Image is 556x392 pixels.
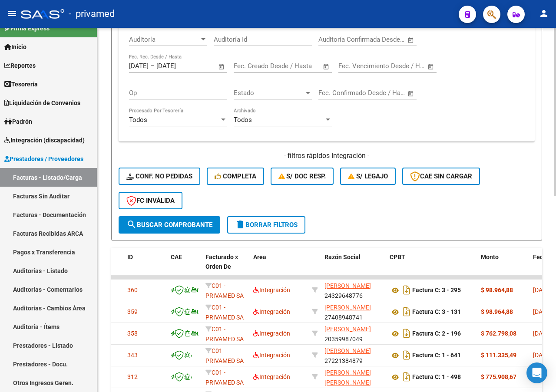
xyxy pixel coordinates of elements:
span: 360 [127,287,138,293]
button: Borrar Filtros [227,216,305,234]
button: CAE SIN CARGAR [402,168,480,185]
span: Integración [253,287,290,293]
div: 20315030278 [324,368,383,386]
span: 358 [127,330,138,337]
input: Fecha fin [277,62,319,70]
span: Integración [253,308,290,315]
span: C01 - PRIVAMED SA [205,369,244,386]
input: Fecha inicio [318,89,354,97]
span: Liquidación de Convenios [4,98,80,108]
input: Fecha fin [361,36,404,43]
mat-icon: person [539,8,549,19]
button: Buscar Comprobante [119,216,220,234]
div: Open Intercom Messenger [526,362,547,383]
strong: $ 98.964,88 [481,308,513,315]
span: 359 [127,308,138,315]
div: 27408948741 [324,303,383,321]
span: Buscar Comprobante [126,221,212,229]
mat-icon: menu [7,8,17,19]
span: CAE SIN CARGAR [410,172,472,180]
div: 24329648776 [324,281,383,299]
span: Completa [215,172,256,180]
span: Tesorería [4,79,38,89]
strong: Factura C: 3 - 295 [412,287,461,294]
span: [PERSON_NAME] [324,282,371,289]
strong: Factura C: 3 - 131 [412,309,461,316]
strong: $ 762.798,08 [481,330,516,337]
span: - privamed [69,4,115,23]
span: Area [253,254,266,260]
datatable-header-cell: Area [250,248,308,286]
span: C01 - PRIVAMED SA [205,347,244,364]
button: S/ legajo [340,168,396,185]
span: [DATE] [533,287,551,293]
button: Open calendar [321,62,331,72]
div: 27221384879 [324,346,383,364]
span: [PERSON_NAME] [PERSON_NAME] [324,369,371,386]
span: 312 [127,373,138,380]
span: Firma Express [4,23,50,33]
span: 343 [127,352,138,359]
mat-icon: delete [235,219,245,230]
span: Integración [253,373,290,380]
span: CAE [171,254,182,260]
strong: $ 111.335,49 [481,352,516,359]
span: [DATE] [533,352,551,359]
strong: Factura C: 2 - 196 [412,330,461,337]
i: Descargar documento [401,326,412,340]
span: Auditoría [129,36,199,43]
span: Conf. no pedidas [126,172,192,180]
strong: $ 775.908,67 [481,373,516,380]
span: Integración [253,330,290,337]
span: Padrón [4,117,32,126]
span: CPBT [390,254,405,260]
datatable-header-cell: ID [124,248,167,286]
span: Razón Social [324,254,361,260]
span: [DATE] [533,330,551,337]
span: ID [127,254,133,260]
input: Fecha inicio [129,62,149,70]
input: Fecha inicio [338,62,374,70]
i: Descargar documento [401,348,412,362]
mat-icon: search [126,219,137,230]
span: Prestadores / Proveedores [4,154,83,164]
span: C01 - PRIVAMED SA [205,326,244,343]
span: Integración (discapacidad) [4,135,85,145]
datatable-header-cell: Razón Social [321,248,386,286]
input: Fecha inicio [318,36,354,43]
datatable-header-cell: Monto [477,248,530,286]
input: Fecha fin [361,89,404,97]
i: Descargar documento [401,370,412,384]
span: [PERSON_NAME] [324,326,371,333]
span: S/ Doc Resp. [278,172,326,180]
strong: Factura C: 1 - 498 [412,374,461,381]
span: FC Inválida [126,197,175,204]
span: Estado [234,89,304,97]
span: [DATE] [533,308,551,315]
button: Open calendar [426,62,436,72]
span: Todos [129,116,147,124]
button: Open calendar [217,62,227,72]
i: Descargar documento [401,283,412,297]
span: [PERSON_NAME] [324,304,371,311]
span: [PERSON_NAME] [324,347,371,354]
datatable-header-cell: Facturado x Orden De [202,248,250,286]
button: S/ Doc Resp. [271,168,334,185]
span: Integración [253,352,290,359]
span: C01 - PRIVAMED SA [205,282,244,299]
span: C01 - PRIVAMED SA [205,304,244,321]
button: Conf. no pedidas [119,168,200,185]
span: Borrar Filtros [235,221,298,229]
strong: Factura C: 1 - 641 [412,352,461,359]
button: Completa [207,168,264,185]
span: Monto [481,254,499,260]
datatable-header-cell: CPBT [386,248,477,286]
input: Fecha fin [156,62,199,70]
button: Open calendar [406,35,416,45]
i: Descargar documento [401,305,412,319]
span: – [150,62,155,70]
span: Reportes [4,61,36,70]
div: 20359987049 [324,324,383,343]
span: Todos [234,116,252,124]
input: Fecha inicio [234,62,269,70]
